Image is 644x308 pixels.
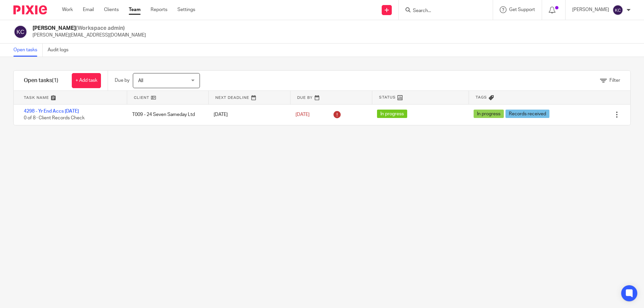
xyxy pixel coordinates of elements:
[474,110,504,118] span: In progress
[476,95,487,100] span: Tags
[104,6,119,13] a: Clients
[572,6,609,13] p: [PERSON_NAME]
[509,7,535,12] span: Get Support
[13,25,28,39] img: svg%3E
[33,25,146,32] h2: [PERSON_NAME]
[151,6,167,13] a: Reports
[13,5,47,14] img: Pixie
[24,116,85,121] span: 0 of 8 · Client Records Check
[609,78,620,83] span: Filter
[72,73,101,88] a: + Add task
[24,109,79,114] a: 4298 - Yr End Accs [DATE]
[33,32,146,39] p: [PERSON_NAME][EMAIL_ADDRESS][DOMAIN_NAME]
[129,6,141,13] a: Team
[505,110,549,118] span: Records received
[138,78,143,83] span: All
[177,6,195,13] a: Settings
[52,78,58,83] span: (1)
[62,6,73,13] a: Work
[207,108,288,121] div: [DATE]
[48,44,73,57] a: Audit logs
[377,110,407,118] span: In progress
[612,5,623,15] img: svg%3E
[296,112,310,117] span: [DATE]
[379,95,396,100] span: Status
[13,44,43,57] a: Open tasks
[412,8,473,14] input: Search
[76,25,125,31] span: (Workspace admin)
[115,77,129,84] p: Due by
[24,77,58,84] h1: Open tasks
[125,108,207,121] div: T009 - 24 Seven Sameday Ltd
[83,6,94,13] a: Email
